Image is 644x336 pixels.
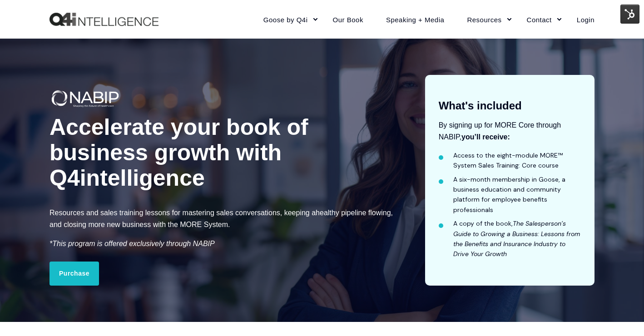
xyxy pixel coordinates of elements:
[50,13,159,26] a: Back to Home
[453,218,581,259] li: A copy of the book,
[50,13,159,26] img: Q4intelligence, LLC logo
[453,150,581,171] li: Access to the eight-module MORE™ System Sales Training: Core course
[50,114,407,191] div: Accelerate your book of business growth with Q4intelligence
[439,119,581,143] p: By signing up for MORE Core through NABIP,
[50,262,99,285] a: Purchase
[461,133,510,141] strong: you’ll receive:
[453,174,581,215] li: A six-month membership in Goose, a business education and community platform for employee benefit...
[620,5,639,24] img: HubSpot Tools Menu Toggle
[453,219,580,258] em: The Salesperson’s Guide to Growing a Business: Lessons from the Benefits and Insurance Industry t...
[50,89,121,110] img: NABIP_Logos_Logo 1_White-1
[50,207,407,231] p: Resources and sales training lessons for mastering sales conversations, keeping a
[50,209,393,228] span: healthy pipeline flowing, and closing more new business with the MORE System.
[50,240,215,247] em: *This program is offered exclusively through NABIP
[439,101,522,110] div: What's included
